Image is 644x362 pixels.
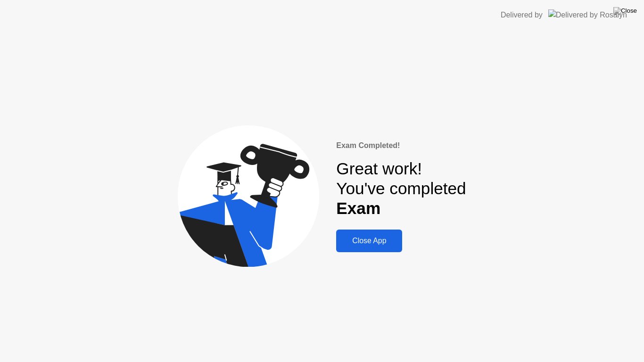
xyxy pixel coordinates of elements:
div: Delivered by [501,9,543,21]
img: Close [613,7,637,15]
div: Exam Completed! [336,140,466,151]
button: Close App [336,230,402,252]
b: Exam [336,199,380,217]
div: Great work! You've completed [336,159,466,219]
img: Delivered by Rosalyn [548,9,627,20]
div: Close App [339,237,399,245]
